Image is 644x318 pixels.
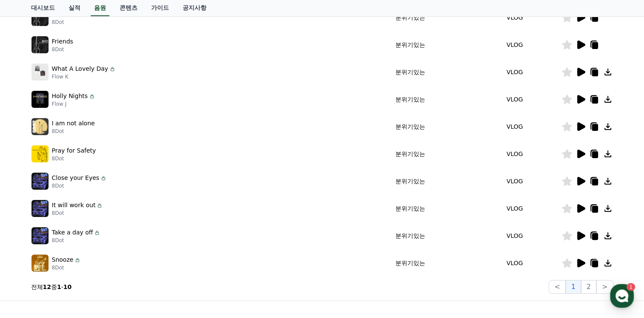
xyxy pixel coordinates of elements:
[52,264,81,271] p: 8Dot
[31,9,49,26] img: music
[352,58,468,86] td: 분위기있는
[52,119,95,128] p: I am not alone
[468,168,561,195] td: VLOG
[352,168,468,195] td: 분위기있는
[581,280,596,294] button: 2
[52,92,88,101] p: Holly Nights
[52,37,73,46] p: Friends
[31,173,49,190] img: music
[468,31,561,58] td: VLOG
[31,283,72,291] p: 전체 중 -
[31,118,49,135] img: music
[468,195,561,222] td: VLOG
[43,283,51,290] strong: 12
[31,200,49,217] img: music
[110,247,163,269] a: 설정
[468,4,561,31] td: VLOG
[596,280,613,294] button: >
[352,195,468,222] td: 분위기있는
[27,260,32,267] span: 홈
[468,249,561,277] td: VLOG
[468,58,561,86] td: VLOG
[57,283,61,290] strong: 1
[52,182,107,189] p: 8Dot
[52,228,93,237] p: Take a day off
[78,260,88,267] span: 대화
[31,227,49,244] img: music
[31,254,49,272] img: music
[549,280,565,294] button: <
[352,249,468,277] td: 분위기있는
[132,260,142,267] span: 설정
[63,283,72,290] strong: 10
[468,222,561,249] td: VLOG
[468,113,561,140] td: VLOG
[52,64,109,73] p: What A Lovely Day
[352,31,468,58] td: 분위기있는
[352,140,468,168] td: 분위기있는
[52,101,96,107] p: Flow J
[86,247,89,254] span: 1
[52,155,96,162] p: 8Dot
[31,145,49,162] img: music
[352,113,468,140] td: 분위기있는
[52,19,76,26] p: 8Dot
[52,210,103,217] p: 8Dot
[52,73,116,80] p: Flow K
[566,280,581,294] button: 1
[352,4,468,31] td: 분위기있는
[3,247,56,269] a: 홈
[31,64,49,81] img: music
[52,201,96,210] p: It will work out
[52,46,73,53] p: 8Dot
[52,173,100,182] p: Close your Eyes
[56,247,110,269] a: 1대화
[352,222,468,249] td: 분위기있는
[468,140,561,168] td: VLOG
[352,86,468,113] td: 분위기있는
[52,237,101,244] p: 8Dot
[31,36,49,53] img: music
[52,255,74,264] p: Snooze
[468,86,561,113] td: VLOG
[31,91,49,108] img: music
[52,146,96,155] p: Pray for Safety
[52,128,95,135] p: 8Dot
